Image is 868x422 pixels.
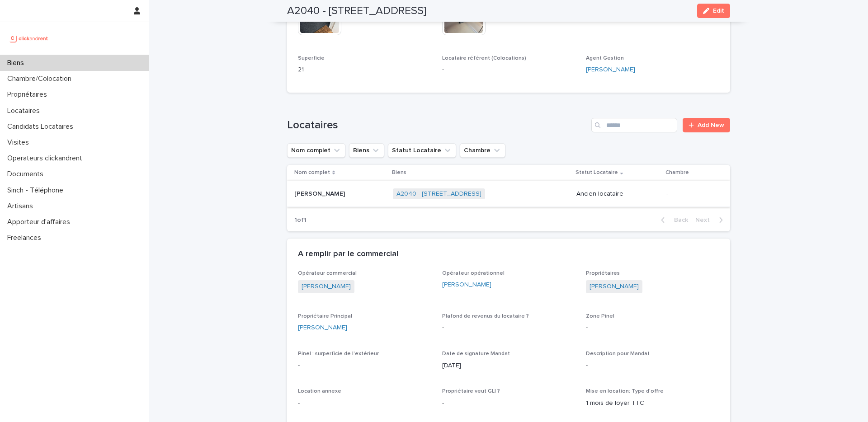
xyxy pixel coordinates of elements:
[442,271,505,276] span: Opérateur opérationnel
[388,143,456,158] button: Statut Locataire
[586,389,664,394] span: Mise en location: Type d'offre
[298,56,325,61] span: Superficie
[586,361,719,370] p: -
[698,122,724,128] span: Add New
[442,351,510,356] span: Date de signature Mandat
[7,29,51,47] img: UCB0brd3T0yccxBKYDjQ
[4,234,48,242] p: Freelances
[298,65,431,75] p: 21
[4,59,31,67] p: Biens
[442,280,491,290] a: [PERSON_NAME]
[591,118,677,132] input: Search
[392,168,406,178] p: Biens
[302,282,351,291] a: [PERSON_NAME]
[298,271,357,276] span: Opérateur commercial
[590,282,639,291] a: [PERSON_NAME]
[654,216,692,224] button: Back
[298,399,431,408] p: -
[294,188,347,198] p: [PERSON_NAME]
[442,399,576,408] p: -
[665,168,689,178] p: Chambre
[576,168,618,178] p: Statut Locataire
[695,217,715,223] span: Next
[298,389,341,394] span: Location annexe
[4,218,77,226] p: Apporteur d'affaires
[666,190,716,198] p: -
[442,65,576,75] p: -
[4,154,90,163] p: Operateurs clickandrent
[669,217,688,223] span: Back
[287,143,345,158] button: Nom complet
[287,209,314,231] p: 1 of 1
[692,216,730,224] button: Next
[4,122,80,131] p: Candidats Locataires
[586,271,620,276] span: Propriétaires
[683,118,730,132] a: Add New
[4,75,79,83] p: Chambre/Colocation
[442,361,576,370] p: [DATE]
[4,138,36,147] p: Visites
[287,119,588,132] h1: Locataires
[586,65,635,75] a: [PERSON_NAME]
[460,143,505,158] button: Chambre
[442,314,529,319] span: Plafond de revenus du locataire ?
[298,249,398,259] h2: A remplir par le commercial
[287,181,730,207] tr: [PERSON_NAME][PERSON_NAME] A2040 - [STREET_ADDRESS] Ancien locataire-
[586,314,614,319] span: Zone Pinel
[298,314,352,319] span: Propriétaire Principal
[586,351,650,356] span: Description pour Mandat
[298,351,379,356] span: Pinel : surperficie de l'extérieur
[4,202,40,211] p: Artisans
[586,323,719,333] p: -
[586,56,624,61] span: Agent Gestion
[396,190,481,198] a: A2040 - [STREET_ADDRESS]
[287,5,426,18] h2: A2040 - [STREET_ADDRESS]
[442,323,576,333] p: -
[298,323,347,333] a: [PERSON_NAME]
[442,56,526,61] span: Locataire référent (Colocations)
[294,168,330,178] p: Nom complet
[4,107,47,115] p: Locataires
[4,90,54,99] p: Propriétaires
[713,8,724,14] span: Edit
[4,186,71,195] p: Sinch - Téléphone
[349,143,384,158] button: Biens
[576,190,659,198] p: Ancien locataire
[298,361,431,370] p: -
[586,399,719,408] p: 1 mois de loyer TTC
[697,4,730,18] button: Edit
[4,170,51,178] p: Documents
[442,389,500,394] span: Propriétaire veut GLI ?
